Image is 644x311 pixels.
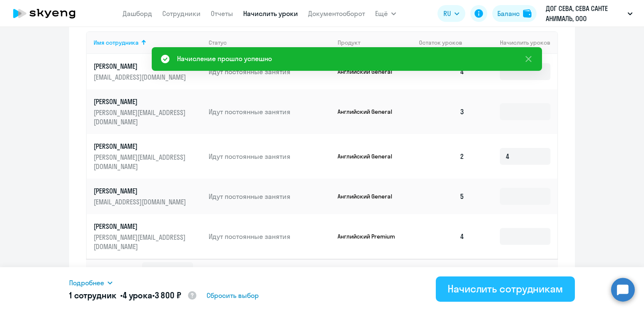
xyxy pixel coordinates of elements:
p: Английский General [338,153,401,160]
p: [PERSON_NAME][EMAIL_ADDRESS][DOMAIN_NAME] [94,108,188,126]
td: 3 [412,89,471,134]
p: [PERSON_NAME] [94,62,188,71]
div: Статус [209,39,331,46]
p: Идут постоянные занятия [209,67,331,76]
div: Баланс [497,8,520,19]
div: Продукт [338,39,360,46]
td: 4 [412,214,471,259]
div: Начисление прошло успешно [177,54,272,64]
a: [PERSON_NAME][PERSON_NAME][EMAIL_ADDRESS][DOMAIN_NAME] [94,142,202,171]
p: Английский General [338,108,401,115]
a: [PERSON_NAME][EMAIL_ADDRESS][DOMAIN_NAME] [94,186,202,206]
a: [PERSON_NAME][PERSON_NAME][EMAIL_ADDRESS][DOMAIN_NAME] [94,222,202,251]
div: Имя сотрудника [94,39,139,46]
button: ДОГ СЕВА, СЕВА САНТЕ АНИМАЛЬ, ООО [542,3,637,24]
h5: 1 сотрудник • • [69,290,197,302]
div: Начислить сотрудникам [448,282,563,295]
p: Идут постоянные занятия [209,232,331,241]
button: Балансbalance [492,5,537,22]
a: Дашборд [123,9,152,18]
div: Имя сотрудника [94,39,202,46]
th: Начислить уроков [471,31,557,54]
p: [EMAIL_ADDRESS][DOMAIN_NAME] [94,72,188,82]
p: Английский General [338,193,401,200]
div: Статус [209,39,227,46]
span: RU [443,8,451,19]
span: 11 - 15 из 15 сотрудников [444,267,507,274]
td: 2 [412,134,471,179]
p: [PERSON_NAME] [94,142,188,151]
span: 4 урока [123,290,152,300]
span: Сбросить выбор [207,290,259,300]
button: Начислить сотрудникам [436,276,575,302]
button: RU [437,5,465,22]
a: Сотрудники [162,9,201,18]
a: Начислить уроки [243,9,298,18]
span: Ещё [375,8,388,19]
td: 4 [412,54,471,89]
div: Остаток уроков [419,39,471,46]
p: Идут постоянные занятия [209,152,331,161]
p: [PERSON_NAME] [94,222,188,231]
p: ДОГ СЕВА, СЕВА САНТЕ АНИМАЛЬ, ООО [546,3,624,24]
img: balance [523,9,531,18]
p: Английский General [338,68,401,75]
span: Подробнее [69,278,104,288]
p: [EMAIL_ADDRESS][DOMAIN_NAME] [94,197,188,206]
a: Документооборот [308,9,365,18]
a: [PERSON_NAME][EMAIL_ADDRESS][DOMAIN_NAME] [94,62,202,82]
td: 5 [412,179,471,214]
p: Идут постоянные занятия [209,192,331,201]
a: [PERSON_NAME][PERSON_NAME][EMAIL_ADDRESS][DOMAIN_NAME] [94,97,202,126]
button: Ещё [375,5,396,22]
span: Отображать по: [96,267,139,274]
div: Продукт [338,39,413,46]
span: 3 800 ₽ [155,290,181,300]
span: Остаток уроков [419,39,462,46]
p: [PERSON_NAME] [94,97,188,106]
p: [PERSON_NAME][EMAIL_ADDRESS][DOMAIN_NAME] [94,233,188,251]
a: Отчеты [211,9,233,18]
p: [PERSON_NAME][EMAIL_ADDRESS][DOMAIN_NAME] [94,153,188,171]
p: [PERSON_NAME] [94,186,188,196]
p: Идут постоянные занятия [209,107,331,116]
p: Английский Premium [338,233,401,240]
